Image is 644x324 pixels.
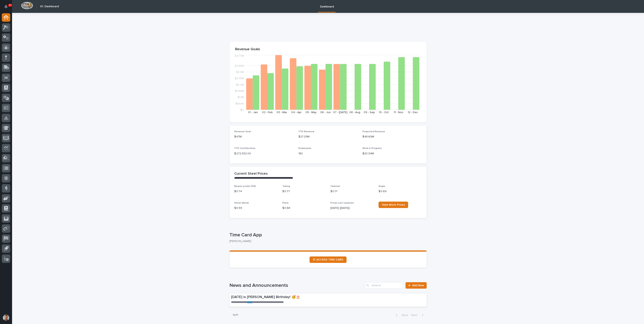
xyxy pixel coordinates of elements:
[305,111,317,114] text: 05 - May
[298,130,314,133] span: YTD Revenue
[298,135,358,139] p: $27.29M
[235,47,421,52] p: Revenue Goals
[236,71,244,74] tspan: $3.3M
[333,111,347,114] text: 07 - [DATE]
[234,147,255,150] span: YTD Contributions
[291,111,302,114] text: 04 - Apr
[234,130,251,133] span: Revenue Goal
[40,5,59,8] h2: 01. Dashboard
[365,282,403,289] input: Search
[229,283,363,288] h1: News and Announcements
[234,152,294,156] p: $ 272,932.00
[410,313,427,317] button: Next
[330,189,374,194] p: $ 0.71
[5,5,10,11] div: Notifications17
[2,2,10,11] button: Notifications
[330,185,340,188] span: Channel
[234,202,249,204] span: Sheet Metal
[229,310,241,320] p: 1 of 1
[21,2,33,9] img: Workspace Logo
[379,202,408,208] a: View More Prices
[235,90,244,92] tspan: $1.65M
[229,232,425,238] p: Time Card App
[379,185,385,188] span: Angle
[310,256,347,263] a: ⏲ ACCESS TIME CARD
[282,185,290,188] span: Tubing
[234,189,278,194] p: $ 0.74
[234,54,244,57] tspan: $4.77M
[248,111,258,114] text: 01 - Jan
[229,240,423,243] p: [PERSON_NAME]
[379,111,389,114] text: 10 - Oct
[408,111,418,114] text: 12 - Dec
[362,135,422,139] p: $48.69M
[362,147,382,150] span: Work in Progress
[282,189,326,194] p: $ 0.77
[262,111,273,114] text: 02 - Feb
[2,314,10,322] button: users-avatar
[379,189,422,194] p: $ 0.69
[234,206,278,210] p: $ 0.59
[235,102,244,105] tspan: $550K
[236,83,244,86] tspan: $2.2M
[330,206,374,210] p: [DATE] ([DATE])
[406,282,427,289] a: Add New
[412,284,424,287] span: Add New
[234,172,268,176] h2: Current Steel Prices
[282,202,289,204] span: Plate
[313,258,343,261] span: ⏲ ACCESS TIME CARD
[349,111,360,114] text: 08 - Aug
[237,96,244,99] tspan: $1.1M
[399,314,408,317] span: Back
[234,135,294,139] p: $47M
[9,4,11,7] p: 17
[298,152,358,156] p: 180
[364,111,375,114] text: 09 - Sep
[231,295,353,299] p: [DATE] is [PERSON_NAME] Birthday! 🥳🎂
[330,202,354,204] span: Prices Last Updated
[394,111,403,114] text: 11 - Nov
[235,77,244,80] tspan: $2.75M
[298,147,311,150] span: Employees
[277,111,287,114] text: 03 - Mar
[411,314,420,317] span: Next
[362,130,385,133] span: Projected Revenue
[362,152,422,156] p: $20.34M
[382,203,405,206] span: View More Prices
[240,109,244,111] tspan: $0
[234,64,244,67] tspan: $3.85M
[282,206,326,210] p: $ 0.68
[234,185,256,188] span: Beams (under 55#)
[320,111,331,114] text: 06 - Jun
[393,313,410,317] button: Back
